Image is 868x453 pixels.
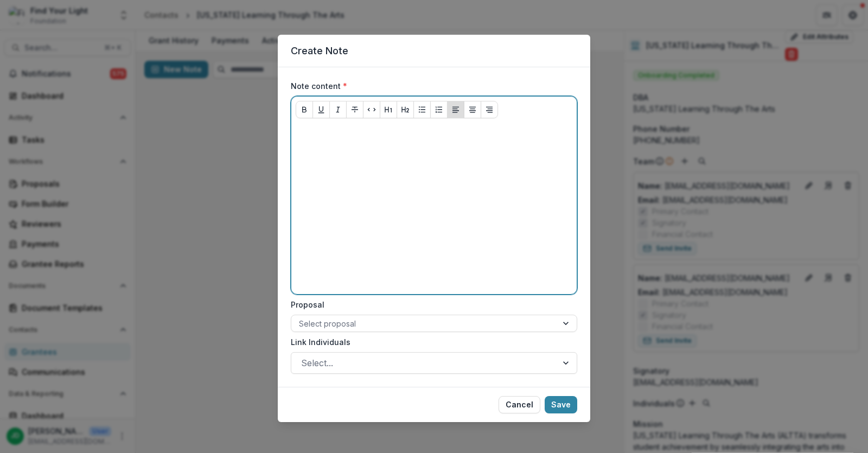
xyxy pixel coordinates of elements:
[397,101,414,118] button: Heading 2
[430,101,448,118] button: Ordered List
[499,396,540,413] button: Cancel
[296,101,313,118] button: Bold
[363,101,380,118] button: Code
[312,101,330,118] button: Underline
[545,396,577,413] button: Save
[291,336,571,348] label: Link Individuals
[464,101,481,118] button: Align Center
[413,101,431,118] button: Bullet List
[346,101,363,118] button: Strike
[291,80,571,92] label: Note content
[278,35,590,67] header: Create Note
[481,101,498,118] button: Align Right
[329,101,347,118] button: Italicize
[291,299,571,310] label: Proposal
[380,101,397,118] button: Heading 1
[447,101,464,118] button: Align Left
